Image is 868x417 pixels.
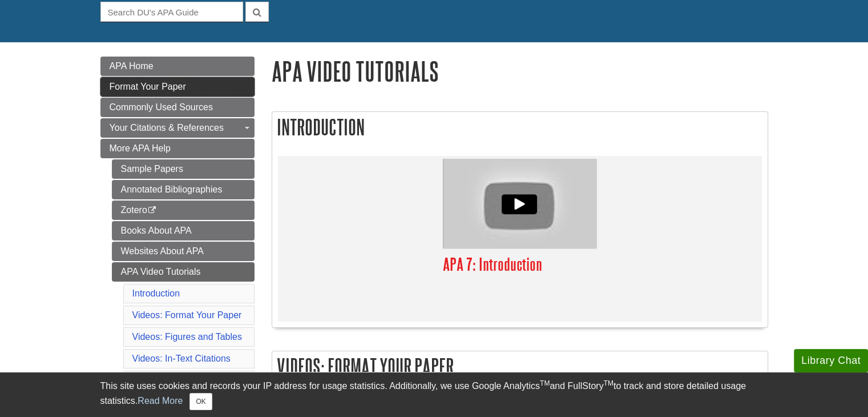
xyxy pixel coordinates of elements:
h1: APA Video Tutorials [272,57,768,86]
button: Library Chat [794,349,868,372]
a: Annotated Bibliographies [112,180,255,199]
div: This site uses cookies and records your IP address for usage statistics. Additionally, we use Goo... [100,379,768,410]
a: APA Video Tutorials [112,262,255,282]
a: APA Home [100,57,255,76]
sup: TM [604,379,613,387]
span: Your Citations & References [110,123,224,133]
h2: Videos: Format Your Paper [272,351,768,382]
div: Video: What is APA? [443,159,597,248]
a: Zotero [112,201,255,220]
h2: Introduction [272,112,768,142]
a: Read More [138,396,183,406]
span: Commonly Used Sources [110,102,213,112]
a: Format Your Paper [100,77,255,97]
a: Introduction [132,288,180,298]
h3: APA 7: Introduction [443,254,597,274]
span: APA Home [110,61,154,71]
i: This link opens in a new window [147,207,157,214]
input: Search DU's APA Guide [100,2,243,22]
span: More APA Help [110,143,171,153]
a: Your Citations & References [100,118,255,138]
a: Websites About APA [112,242,255,261]
a: Videos: In-Text Citations [132,354,231,363]
a: Sample Papers [112,159,255,179]
a: Videos: Format Your Paper [132,310,242,320]
a: Videos: Figures and Tables [132,332,242,342]
a: Commonly Used Sources [100,98,255,117]
button: Close [189,393,212,410]
a: More APA Help [100,139,255,158]
a: Books About APA [112,221,255,240]
span: Format Your Paper [110,82,186,91]
sup: TM [540,379,550,387]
